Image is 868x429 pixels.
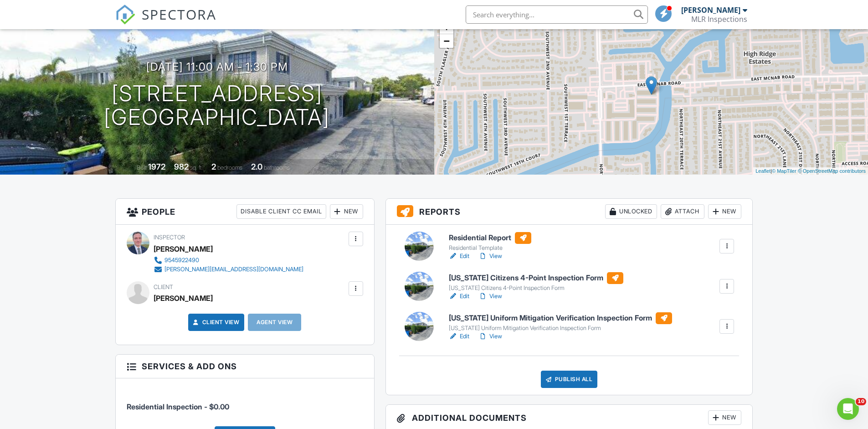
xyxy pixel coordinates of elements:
div: [PERSON_NAME] [154,242,213,256]
a: 9545922490 [154,256,303,265]
a: [US_STATE] Citizens 4-Point Inspection Form [US_STATE] Citizens 4-Point Inspection Form [449,272,623,292]
a: Edit [449,252,469,261]
div: [US_STATE] Uniform Mitigation Verification Inspection Form [449,325,672,332]
h3: People [116,199,374,225]
div: [PERSON_NAME] [681,5,740,15]
a: SPECTORA [115,12,216,31]
div: 2 [211,162,216,171]
div: New [330,204,363,219]
div: [US_STATE] Citizens 4-Point Inspection Form [449,284,623,292]
a: Edit [449,332,469,341]
span: sq. ft. [190,164,203,171]
h3: Services & Add ons [116,355,374,378]
a: Client View [191,318,240,327]
a: [PERSON_NAME][EMAIL_ADDRESS][DOMAIN_NAME] [154,265,303,274]
span: bedrooms [217,164,242,171]
div: 1972 [148,162,165,171]
div: [PERSON_NAME][EMAIL_ADDRESS][DOMAIN_NAME] [164,266,303,273]
span: bathrooms [264,164,290,171]
div: New [708,204,741,219]
div: Residential Template [449,244,531,252]
div: New [708,410,741,425]
h6: [US_STATE] Citizens 4-Point Inspection Form [449,272,623,284]
a: Zoom out [440,34,453,48]
a: View [478,252,502,261]
div: Disable Client CC Email [236,204,326,219]
div: | [753,167,868,175]
span: Residential Inspection - $0.00 [127,402,229,411]
a: Edit [449,292,469,301]
a: [US_STATE] Uniform Mitigation Verification Inspection Form [US_STATE] Uniform Mitigation Verifica... [449,312,672,332]
a: Leaflet [755,168,770,174]
a: View [478,332,502,341]
a: View [478,292,502,301]
span: SPECTORA [142,5,216,24]
a: Residential Report Residential Template [449,232,531,252]
span: Inspector [154,234,185,241]
div: 9545922490 [164,257,199,264]
a: © OpenStreetMap contributors [798,168,866,174]
div: 2.0 [251,162,262,171]
iframe: Intercom live chat [837,398,859,420]
li: Service: Residential Inspection [127,385,363,419]
h6: Residential Report [449,232,531,244]
div: MLR Inspections [691,15,747,24]
span: Client [154,284,173,290]
h3: Reports [386,199,753,225]
span: Built [137,164,147,171]
h6: [US_STATE] Uniform Mitigation Verification Inspection Form [449,312,672,324]
h3: [DATE] 11:00 am - 1:30 pm [146,61,288,73]
div: Attach [661,204,704,219]
div: Publish All [541,371,598,388]
div: Unlocked [605,204,657,219]
span: 10 [856,398,866,405]
img: The Best Home Inspection Software - Spectora [115,5,135,25]
div: [PERSON_NAME] [154,291,213,305]
input: Search everything... [466,5,648,24]
div: 982 [174,162,189,171]
h1: [STREET_ADDRESS] [GEOGRAPHIC_DATA] [104,82,330,130]
a: © MapTiler [772,168,796,174]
